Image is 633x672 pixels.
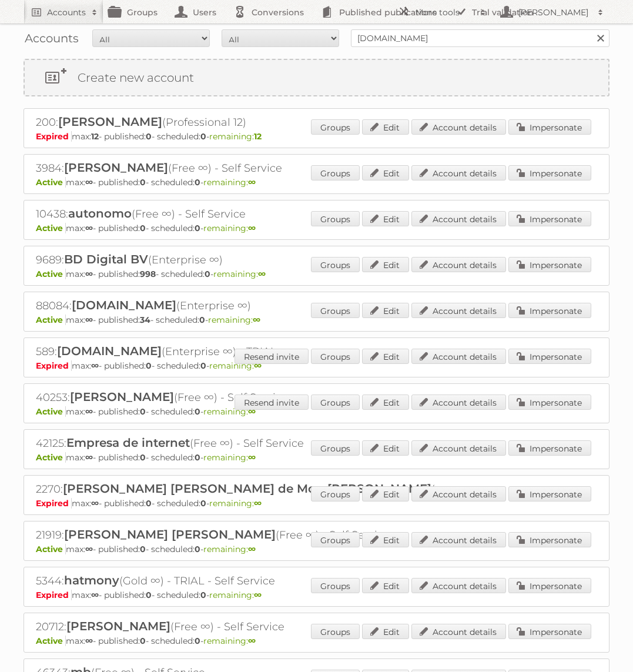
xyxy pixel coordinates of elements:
[362,257,409,272] a: Edit
[146,590,152,600] strong: 0
[411,486,506,502] a: Account details
[508,486,591,502] a: Impersonate
[140,406,146,417] strong: 0
[254,498,262,509] strong: ∞
[85,636,93,646] strong: ∞
[64,161,168,175] span: [PERSON_NAME]
[91,131,99,142] strong: 12
[36,636,597,646] p: max: - published: - scheduled: -
[36,544,597,554] p: max: - published: - scheduled: -
[36,344,447,359] h2: 589: (Enterprise ∞) - TRIAL
[203,544,256,554] span: remaining:
[140,269,156,279] strong: 998
[36,498,597,509] p: max: - published: - scheduled: -
[311,486,360,502] a: Groups
[411,440,506,456] a: Account details
[36,619,447,634] h2: 20712: (Free ∞) - Self Service
[36,406,597,417] p: max: - published: - scheduled: -
[85,452,93,463] strong: ∞
[85,177,93,188] strong: ∞
[36,177,597,188] p: max: - published: - scheduled: -
[311,532,360,547] a: Groups
[64,527,276,541] span: [PERSON_NAME] [PERSON_NAME]
[508,624,591,639] a: Impersonate
[36,436,447,451] h2: 42125: (Free ∞) - Self Service
[508,211,591,226] a: Impersonate
[411,624,506,639] a: Account details
[203,636,256,646] span: remaining:
[253,315,260,325] strong: ∞
[203,406,256,417] span: remaining:
[362,119,409,135] a: Edit
[63,482,431,496] span: [PERSON_NAME] [PERSON_NAME] de Mou [PERSON_NAME]
[140,315,150,325] strong: 34
[362,532,409,547] a: Edit
[36,527,447,543] h2: 21919: (Free ∞) - Self Service
[36,406,66,417] span: Active
[36,390,447,405] h2: 40253: (Free ∞) - Self Service
[213,269,266,279] span: remaining:
[36,590,597,600] p: max: - published: - scheduled: -
[209,131,262,142] span: remaining:
[208,315,260,325] span: remaining:
[411,211,506,226] a: Account details
[140,636,146,646] strong: 0
[57,344,162,358] span: [DOMAIN_NAME]
[258,269,266,279] strong: ∞
[311,119,360,135] a: Groups
[91,360,99,371] strong: ∞
[362,165,409,180] a: Edit
[36,482,447,497] h2: 2270: (Gold ∞) - TRIAL - Self Service
[311,440,360,456] a: Groups
[508,119,591,135] a: Impersonate
[36,315,597,325] p: max: - published: - scheduled: -
[36,360,72,371] span: Expired
[200,360,206,371] strong: 0
[508,303,591,318] a: Impersonate
[36,269,597,279] p: max: - published: - scheduled: -
[36,206,447,222] h2: 10438: (Free ∞) - Self Service
[64,573,119,587] span: hatmony
[36,161,447,176] h2: 3984: (Free ∞) - Self Service
[411,303,506,318] a: Account details
[195,636,200,646] strong: 0
[199,315,205,325] strong: 0
[205,269,210,279] strong: 0
[36,223,66,233] span: Active
[36,252,447,268] h2: 9689: (Enterprise ∞)
[58,115,162,129] span: [PERSON_NAME]
[36,360,597,371] p: max: - published: - scheduled: -
[311,257,360,272] a: Groups
[36,452,66,463] span: Active
[36,315,66,325] span: Active
[85,223,93,233] strong: ∞
[85,269,93,279] strong: ∞
[209,498,262,509] span: remaining:
[64,252,148,266] span: BD Digital BV
[209,360,262,371] span: remaining:
[311,349,360,364] a: Groups
[362,624,409,639] a: Edit
[66,619,170,633] span: [PERSON_NAME]
[362,349,409,364] a: Edit
[36,544,66,554] span: Active
[362,303,409,318] a: Edit
[508,394,591,410] a: Impersonate
[416,6,474,18] h2: More tools
[508,349,591,364] a: Impersonate
[508,532,591,547] a: Impersonate
[248,452,256,463] strong: ∞
[508,440,591,456] a: Impersonate
[36,223,597,233] p: max: - published: - scheduled: -
[248,223,256,233] strong: ∞
[311,165,360,180] a: Groups
[311,211,360,226] a: Groups
[235,394,309,410] a: Resend invite
[195,544,200,554] strong: 0
[140,452,146,463] strong: 0
[248,636,256,646] strong: ∞
[36,115,447,130] h2: 200: (Professional 12)
[248,177,256,188] strong: ∞
[36,498,72,509] span: Expired
[411,349,506,364] a: Account details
